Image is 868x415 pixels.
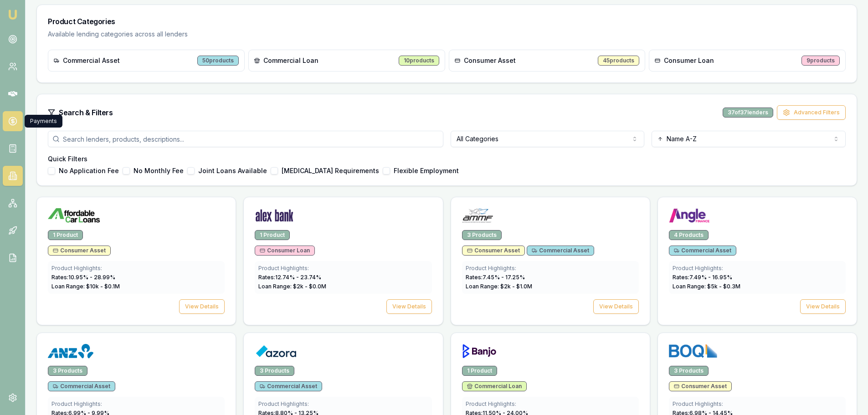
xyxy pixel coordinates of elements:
[63,56,120,65] span: Commercial Asset
[673,283,740,290] span: Loan Range: $ 5 k - $ 0.3 M
[48,154,846,164] h4: Quick Filters
[48,208,100,223] img: Affordable Car Loans logo
[394,168,459,174] label: Flexible Employment
[258,400,428,408] div: Product Highlights:
[674,247,731,254] span: Commercial Asset
[51,265,221,272] div: Product Highlights:
[36,197,236,325] a: Affordable Car Loans logo1 ProductConsumer AssetProduct Highlights:Rates:10.95% - 28.99%Loan Rang...
[258,274,321,281] span: Rates: 12.74 % - 23.74 %
[593,299,639,314] button: View Details
[466,265,635,272] div: Product Highlights:
[51,400,221,408] div: Product Highlights:
[673,400,842,408] div: Product Highlights:
[59,168,119,174] label: No Application Fee
[674,383,727,390] span: Consumer Asset
[48,366,87,376] div: 3 Products
[598,56,639,66] div: 45 products
[260,383,317,390] span: Commercial Asset
[134,168,184,174] label: No Monthly Fee
[258,265,428,272] div: Product Highlights:
[263,56,318,65] span: Commercial Loan
[466,274,525,281] span: Rates: 7.45 % - 17.25 %
[467,383,522,390] span: Commercial Loan
[255,208,294,223] img: Alex Bank logo
[462,208,493,223] img: AMMF logo
[282,168,379,174] label: [MEDICAL_DATA] Requirements
[51,274,115,281] span: Rates: 10.95 % - 28.99 %
[198,168,267,174] label: Joint Loans Available
[243,197,443,325] a: Alex Bank logo1 ProductConsumer LoanProduct Highlights:Rates:12.74% - 23.74%Loan Range: $2k - $0....
[464,56,516,65] span: Consumer Asset
[260,247,310,254] span: Consumer Loan
[466,400,635,408] div: Product Highlights:
[25,115,62,128] div: Payments
[462,344,497,359] img: Banjo logo
[255,344,297,359] img: Azora logo
[669,208,710,223] img: Angle Finance logo
[53,247,106,254] span: Consumer Asset
[197,56,239,66] div: 50 products
[48,230,83,240] div: 1 Product
[51,283,120,290] span: Loan Range: $ 10 k - $ 0.1 M
[800,299,846,314] button: View Details
[532,247,589,254] span: Commercial Asset
[669,366,709,376] div: 3 Products
[451,197,650,325] a: AMMF logo3 ProductsConsumer AssetCommercial AssetProduct Highlights:Rates:7.45% - 17.25%Loan Rang...
[48,30,846,39] p: Available lending categories across all lenders
[664,56,714,65] span: Consumer Loan
[255,230,290,240] div: 1 Product
[777,105,846,120] button: Advanced Filters
[53,383,110,390] span: Commercial Asset
[59,107,113,118] h3: Search & Filters
[669,230,709,240] div: 4 Products
[399,56,439,66] div: 10 products
[255,366,294,376] div: 3 Products
[258,283,326,290] span: Loan Range: $ 2 k - $ 0.0 M
[723,108,773,118] div: 37 of 37 lenders
[48,131,443,147] input: Search lenders, products, descriptions...
[48,16,846,27] h3: Product Categories
[673,265,842,272] div: Product Highlights:
[179,299,225,314] button: View Details
[466,283,532,290] span: Loan Range: $ 2 k - $ 1.0 M
[673,274,732,281] span: Rates: 7.49 % - 16.95 %
[462,230,502,240] div: 3 Products
[467,247,520,254] span: Consumer Asset
[801,56,840,66] div: 9 products
[657,197,857,325] a: Angle Finance logo4 ProductsCommercial AssetProduct Highlights:Rates:7.49% - 16.95%Loan Range: $5...
[48,344,93,359] img: ANZ logo
[7,9,18,20] img: emu-icon-u.png
[669,344,718,359] img: BOQ Finance logo
[462,366,497,376] div: 1 Product
[386,299,432,314] button: View Details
